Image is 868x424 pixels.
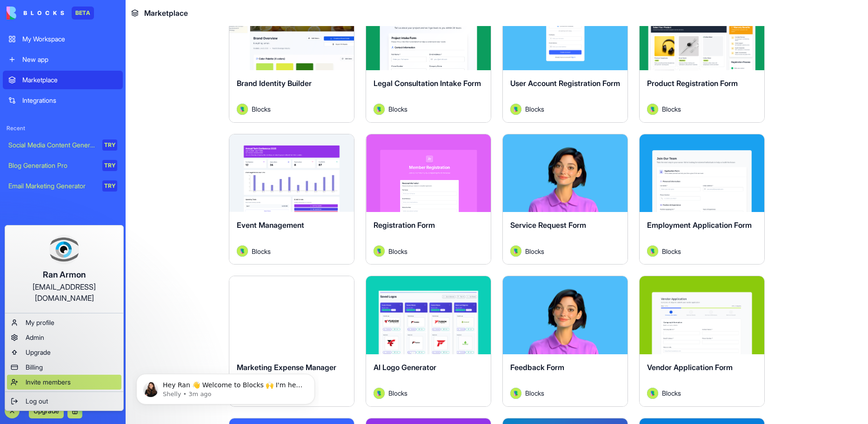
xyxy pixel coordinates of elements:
iframe: Intercom notifications message [133,354,319,419]
div: Email Marketing Generator [8,181,96,191]
span: Admin [26,333,44,342]
div: Blog Generation Pro [8,161,96,170]
div: TRY [102,139,117,151]
div: [EMAIL_ADDRESS][DOMAIN_NAME] [14,281,114,304]
div: TRY [102,160,117,171]
div: TRY [102,180,117,192]
div: Ran Armon [14,268,114,281]
span: Billing [26,363,43,372]
span: Recent [3,125,123,132]
span: My profile [26,318,54,327]
span: Invite members [26,378,71,387]
span: Upgrade [26,348,51,357]
a: Billing [7,360,121,375]
a: My profile [7,315,121,330]
a: Invite members [7,375,121,390]
a: Upgrade [7,345,121,360]
a: Ran Armon[EMAIL_ADDRESS][DOMAIN_NAME] [7,227,121,311]
a: Admin [7,330,121,345]
div: Social Media Content Generator [8,140,96,150]
span: Log out [26,397,48,406]
img: ACg8ocIpYcYgb6klYELpwA-fJfpd_NMnTNuiFX4OWLiivwbFijHYX50S8g=s96-c [49,235,79,265]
